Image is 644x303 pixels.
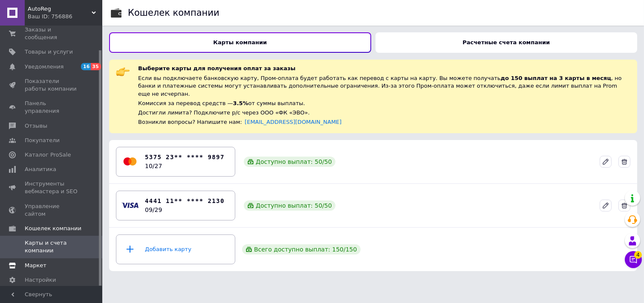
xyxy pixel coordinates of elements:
div: Ваш ID: 756886 [28,13,102,20]
span: Панель управления [25,100,79,115]
span: Аналитика [25,166,56,173]
div: Если вы подключаете банковскую карту, Пром-оплата будет работать как перевод с карты на карту. Вы... [138,74,630,98]
span: Показатели работы компании [25,77,79,93]
span: Карты и счета компании [25,239,79,254]
div: Добавить карту [121,237,230,262]
span: 4 [634,251,642,259]
span: Кошелек компании [25,225,81,232]
span: Инструменты вебмастера и SEO [25,180,79,195]
span: Отзывы [25,122,47,130]
span: до 150 выплат на 3 карты в месяц [501,75,611,81]
b: Карты компании [213,39,267,46]
button: Чат с покупателем4 [625,251,642,268]
span: 16 [81,63,91,70]
span: Заказы и сообщения [25,26,79,41]
span: Товары и услуги [25,48,73,56]
div: Достигли лимита? Подключите р/с через ООО «ФК «ЭВО». [138,109,630,117]
div: Всего доступно выплат: 150 / 150 [242,244,361,254]
span: AutoReg [28,5,92,13]
div: Кошелек компании [128,9,219,17]
span: Настройки [25,276,56,284]
span: Маркет [25,262,46,269]
span: Каталог ProSale [25,151,71,159]
a: [EMAIL_ADDRESS][DOMAIN_NAME] [245,119,341,125]
time: 09/29 [145,206,162,213]
span: 3.5% [233,100,248,106]
div: Комиссия за перевод средств — от суммы выплаты. [138,100,630,108]
span: Управление сайтом [25,203,79,218]
span: 35 [91,63,101,70]
span: Уведомления [25,63,64,71]
div: Возникли вопросы? Напишите нам: [138,118,630,126]
img: :point_right: [116,65,130,78]
div: Доступно выплат: 50 / 50 [244,157,335,167]
span: Покупатели [25,137,60,144]
div: Доступно выплат: 50 / 50 [244,200,335,211]
span: Выберите карты для получения оплат за заказы [138,65,295,71]
b: Расчетные счета компании [462,39,550,46]
time: 10/27 [145,163,162,169]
